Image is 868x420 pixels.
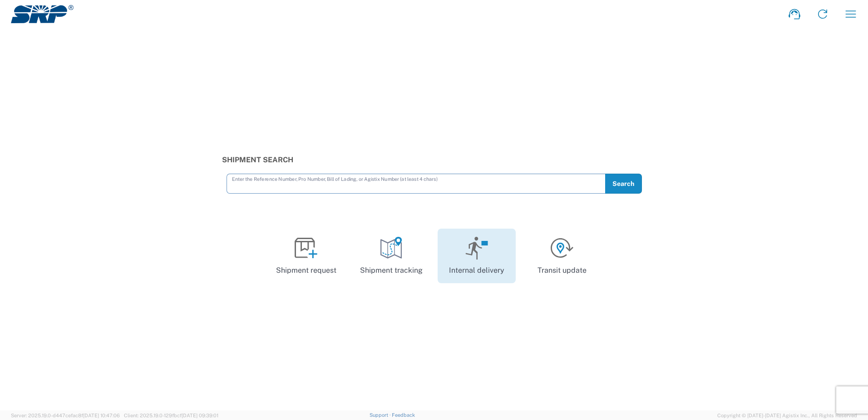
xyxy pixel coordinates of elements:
[370,412,392,418] a: Support
[11,5,74,23] img: srp
[392,412,415,418] a: Feedback
[11,413,120,418] span: Server: 2025.19.0-d447cefac8f
[222,155,646,164] h3: Shipment Search
[438,229,516,283] a: Internal delivery
[523,229,601,283] a: Transit update
[83,413,120,418] span: [DATE] 10:47:06
[605,174,642,194] button: Search
[717,411,857,420] span: Copyright © [DATE]-[DATE] Agistix Inc., All Rights Reserved
[267,229,345,283] a: Shipment request
[352,229,430,283] a: Shipment tracking
[182,413,218,418] span: [DATE] 09:39:01
[124,413,218,418] span: Client: 2025.19.0-129fbcf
